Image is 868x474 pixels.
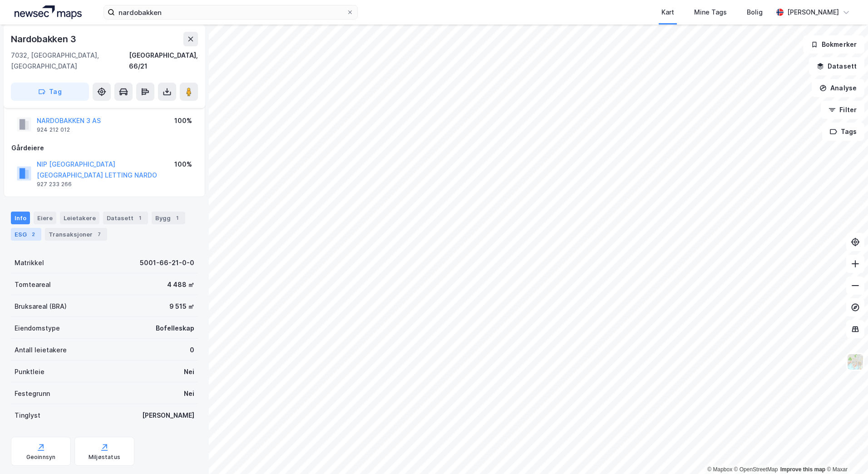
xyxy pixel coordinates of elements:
div: Matrikkel [15,257,44,268]
a: OpenStreetMap [734,466,778,473]
div: Gårdeiere [11,143,197,153]
div: 7 [94,230,104,239]
div: Nei [184,366,194,377]
div: Info [11,212,30,224]
button: Bokmerker [803,35,864,54]
div: Antall leietakere [15,345,67,355]
div: 2 [29,230,38,239]
div: Nardobakken 3 [11,32,78,46]
div: 5001-66-21-0-0 [140,257,194,268]
div: [PERSON_NAME] [142,410,194,421]
input: Søk på adresse, matrikkel, gårdeiere, leietakere eller personer [115,5,346,19]
div: Punktleie [15,366,44,377]
div: [PERSON_NAME] [787,7,839,18]
div: Bygg [152,212,185,224]
div: Tomteareal [15,279,51,290]
div: 1 [173,213,182,222]
div: ESG [11,228,41,241]
div: 0 [190,345,194,355]
div: Kart [661,7,674,18]
a: Mapbox [707,466,732,473]
div: Bruksareal (BRA) [15,301,67,312]
button: Tags [822,123,864,141]
button: Filter [821,101,864,119]
div: 100% [174,115,192,126]
div: Kontrollprogram for chat [823,430,868,474]
button: Tag [11,83,89,101]
div: Bofelleskap [156,323,194,334]
div: 4 488 ㎡ [167,279,194,290]
div: Geoinnsyn [26,454,56,461]
div: Nei [184,388,194,399]
div: Festegrunn [15,388,50,399]
div: Datasett [103,212,148,224]
img: Z [847,353,864,370]
div: 924 212 012 [37,126,70,133]
div: Leietakere [60,212,99,224]
img: logo.a4113a55bc3d86da70a041830d287a7e.svg [15,5,82,19]
div: Mine Tags [694,7,727,18]
button: Datasett [809,57,864,75]
div: Transaksjoner [45,228,107,241]
div: 1 [135,213,144,222]
div: 927 233 266 [37,181,72,188]
a: Improve this map [780,466,825,473]
div: Tinglyst [15,410,40,421]
div: [GEOGRAPHIC_DATA], 66/21 [129,50,198,72]
div: Eiere [34,212,56,224]
iframe: Chat Widget [823,430,868,474]
div: Eiendomstype [15,323,60,334]
div: 9 515 ㎡ [169,301,194,312]
div: Miljøstatus [89,454,120,461]
div: 100% [174,159,192,170]
div: Bolig [747,7,763,18]
button: Analyse [812,79,864,97]
div: 7032, [GEOGRAPHIC_DATA], [GEOGRAPHIC_DATA] [11,50,129,72]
